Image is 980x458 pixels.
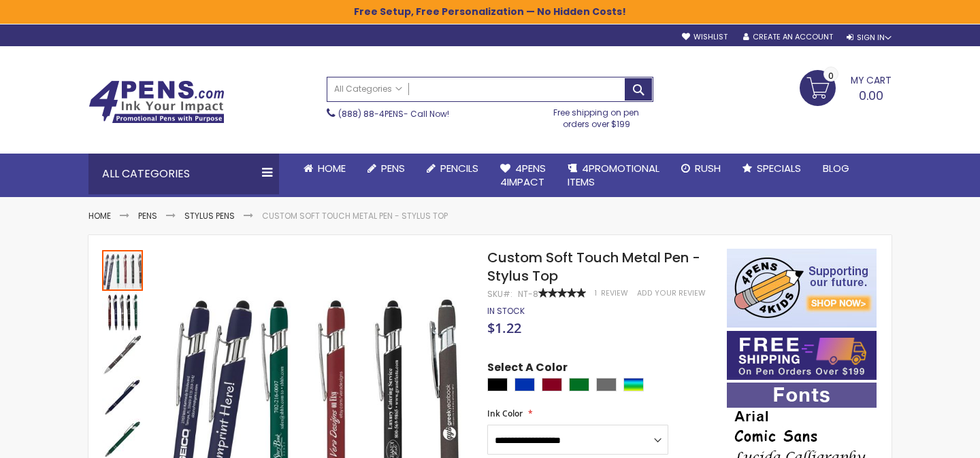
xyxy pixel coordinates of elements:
div: Blue [514,378,535,391]
a: 0.00 0 [800,70,892,104]
a: Stylus Pens [184,210,235,222]
div: Green [569,378,589,391]
strong: SKU [487,288,512,300]
a: Add Your Review [637,288,706,298]
span: Ink Color [487,408,523,419]
span: 0 [828,69,834,82]
img: Free shipping on orders over $199 [727,331,877,380]
a: Create an Account [743,32,833,42]
div: Custom Soft Touch Metal Pen - Stylus Top [102,249,144,291]
div: Black [487,378,508,391]
div: NT-8 [518,289,538,300]
div: Grey [596,378,617,391]
img: Custom Soft Touch Metal Pen - Stylus Top [102,292,143,333]
span: In stock [487,305,525,317]
a: Wishlist [682,32,728,42]
li: Custom Soft Touch Metal Pen - Stylus Top [262,211,448,222]
a: 4Pens4impact [489,154,557,198]
span: Rush [695,161,721,175]
span: Custom Soft Touch Metal Pen - Stylus Top [487,248,700,285]
a: Pens [138,210,157,222]
a: Rush [670,154,732,183]
div: Assorted [623,378,644,391]
a: 4PROMOTIONALITEMS [557,154,670,198]
a: (888) 88-4PENS [338,108,404,120]
span: Pens [381,161,405,175]
span: Pencils [440,161,478,175]
a: Pens [357,154,416,183]
div: Custom Soft Touch Metal Pen - Stylus Top [102,375,144,417]
a: All Categories [327,77,409,100]
div: Availability [487,306,525,317]
div: Custom Soft Touch Metal Pen - Stylus Top [102,333,144,375]
a: Blog [812,154,860,183]
span: 4Pens 4impact [500,161,546,189]
div: All Categories [88,154,279,194]
div: Sign In [847,33,892,43]
span: Select A Color [487,360,568,378]
div: Free shipping on pen orders over $199 [540,102,654,129]
span: 1 [595,288,597,298]
img: Custom Soft Touch Metal Pen - Stylus Top [102,376,143,417]
div: 100% [538,288,586,298]
span: 0.00 [859,87,883,104]
a: Specials [732,154,812,183]
a: 1 Review [595,288,630,298]
span: Home [318,161,346,175]
img: Custom Soft Touch Metal Pen - Stylus Top [102,334,143,375]
span: 4PROMOTIONAL ITEMS [568,161,659,189]
span: Specials [757,161,801,175]
span: All Categories [334,84,402,94]
a: Pencils [416,154,489,183]
a: Home [293,154,357,183]
span: Review [601,288,628,298]
img: 4Pens Custom Pens and Promotional Products [88,80,225,124]
div: Custom Soft Touch Metal Pen - Stylus Top [102,291,144,333]
span: Blog [823,161,849,175]
img: 4pens 4 kids [727,249,877,328]
div: Burgundy [542,378,562,391]
span: $1.22 [487,319,521,337]
a: Home [88,210,111,222]
span: - Call Now! [338,108,449,120]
